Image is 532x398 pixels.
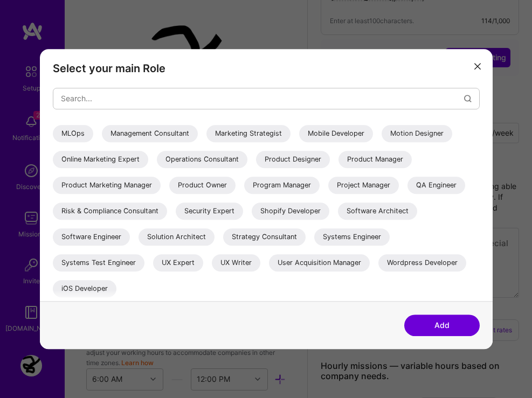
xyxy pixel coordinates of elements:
div: modal [40,49,493,350]
div: Shopify Developer [252,203,329,220]
i: icon Search [464,95,472,102]
input: Search... [61,86,464,111]
div: Product Manager [338,151,412,168]
div: Product Designer [256,151,330,168]
div: QA Engineer [407,177,465,194]
div: Strategy Consultant [223,228,306,246]
div: Software Engineer [53,228,130,246]
div: UX Writer [212,254,260,271]
div: iOS Developer [53,280,116,297]
div: Wordpress Developer [378,254,466,271]
div: Program Manager [244,177,320,194]
div: Product Owner [169,177,236,194]
div: Operations Consultant [157,151,247,168]
button: Add [404,315,480,336]
div: Solution Architect [139,228,215,246]
div: Security Expert [176,203,243,220]
div: Motion Designer [382,125,452,142]
div: User Acquisition Manager [269,254,370,271]
div: Risk & Compliance Consultant [53,203,167,220]
div: UX Expert [153,254,203,271]
div: MLOps [53,125,93,142]
div: Marketing Strategist [206,125,291,142]
div: Project Manager [328,177,399,194]
div: Software Architect [338,203,417,220]
h3: Select your main Role [53,62,480,75]
div: Online Marketing Expert [53,151,148,168]
div: Management Consultant [102,125,198,142]
div: Mobile Developer [299,125,373,142]
div: Product Marketing Manager [53,177,161,194]
div: Systems Test Engineer [53,254,144,271]
div: Systems Engineer [314,228,390,246]
i: icon Close [474,63,481,69]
